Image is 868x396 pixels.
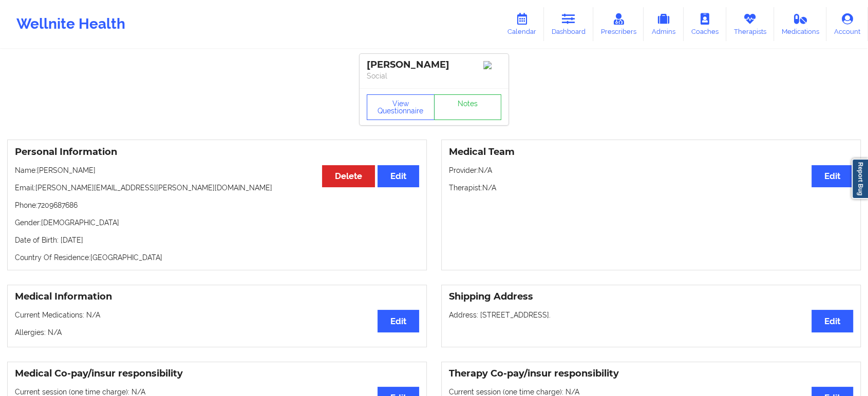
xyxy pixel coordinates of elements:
p: Email: [PERSON_NAME][EMAIL_ADDRESS][PERSON_NAME][DOMAIN_NAME] [15,183,419,193]
img: Image%2Fplaceholer-image.png [483,61,501,69]
p: Name: [PERSON_NAME] [15,165,419,175]
h3: Therapy Co-pay/insur responsibility [449,368,853,380]
a: Admins [644,7,684,41]
h3: Medical Information [15,291,419,303]
a: Calendar [500,7,544,41]
p: Current Medications: N/A [15,310,419,320]
button: View Questionnaire [367,94,435,120]
p: Gender: [DEMOGRAPHIC_DATA] [15,217,419,228]
h3: Personal Information [15,146,419,158]
a: Report Bug [852,159,868,199]
button: Delete [322,165,375,187]
button: Edit [378,310,419,332]
a: Therapists [726,7,774,41]
div: [PERSON_NAME] [367,59,501,71]
p: Date of Birth: [DATE] [15,235,419,245]
a: Account [826,7,868,41]
button: Edit [812,165,853,187]
a: Coaches [684,7,726,41]
p: Address: [STREET_ADDRESS]. [449,310,853,320]
a: Dashboard [544,7,593,41]
h3: Medical Team [449,146,853,158]
p: Social [367,71,501,81]
a: Prescribers [593,7,644,41]
p: Allergies: N/A [15,327,419,338]
p: Phone: 7209687686 [15,200,419,210]
a: Notes [434,94,502,120]
h3: Shipping Address [449,291,853,303]
p: Therapist: N/A [449,183,853,193]
p: Provider: N/A [449,165,853,175]
a: Medications [774,7,827,41]
h3: Medical Co-pay/insur responsibility [15,368,419,380]
button: Edit [378,165,419,187]
p: Country Of Residence: [GEOGRAPHIC_DATA] [15,252,419,263]
button: Edit [812,310,853,332]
